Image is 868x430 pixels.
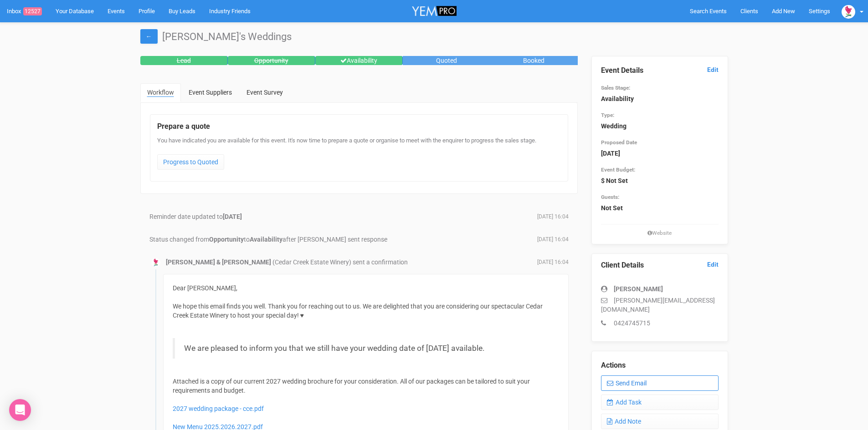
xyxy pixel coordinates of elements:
small: Website [601,229,719,237]
p: 0424745715 [601,319,719,328]
a: Workflow [140,83,181,102]
legend: Prepare a quote [157,121,561,132]
img: open-uri20190322-4-14wp8y4 [842,5,855,19]
strong: Wedding [601,122,627,130]
a: Add Task [601,395,719,410]
span: Search Events [690,8,727,15]
a: ← [140,29,158,44]
div: You have indicated you are available for this event. It's now time to prepare a quote or organise... [157,137,561,174]
legend: Actions [601,360,719,371]
div: Quoted [403,56,490,65]
blockquote: We are pleased to inform you that we still have your wedding date of [DATE] available. [173,338,559,359]
span: [DATE] 16:04 [537,213,569,221]
small: Proposed Date [601,139,637,146]
div: Opportunity [228,56,315,65]
strong: Availability [601,95,634,102]
img: open-uri20190322-4-14wp8y4 [151,258,160,267]
div: Dear [PERSON_NAME], [173,283,559,293]
strong: Opportunity [209,236,244,243]
a: Edit [707,66,719,74]
a: Edit [707,260,719,269]
span: [DATE] 16:04 [537,236,569,243]
legend: Event Details [601,66,719,76]
b: [DATE] [223,213,242,220]
div: Open Intercom Messenger [9,399,31,421]
small: Guests: [601,194,619,200]
small: Sales Stage: [601,85,630,91]
small: Type: [601,112,614,118]
h1: [PERSON_NAME]'s Weddings [140,31,728,42]
span: 12527 [23,7,42,15]
p: [PERSON_NAME][EMAIL_ADDRESS][DOMAIN_NAME] [601,296,719,314]
span: (Cedar Creek Estate Winery) sent a confirmation [272,258,408,266]
span: Add New [772,8,795,15]
a: Send Email [601,375,719,391]
strong: Availability [250,236,282,243]
strong: [DATE] [601,150,620,157]
small: Event Budget: [601,167,635,173]
a: Event Survey [240,83,290,101]
a: 2027 wedding package - cce.pdf [173,405,264,412]
span: [DATE] 16:04 [537,258,569,266]
span: Clients [740,8,758,15]
strong: [PERSON_NAME] [614,285,663,293]
div: Booked [490,56,578,65]
strong: [PERSON_NAME] & [PERSON_NAME] [166,258,271,266]
span: Reminder date updated to [149,213,242,220]
a: Progress to Quoted [157,154,224,170]
a: Event Suppliers [182,83,239,101]
div: Lead [140,56,228,65]
strong: $ Not Set [601,177,628,184]
span: Status changed from to after [PERSON_NAME] sent response [149,236,387,243]
div: We hope this email finds you well. Thank you for reaching out to us. We are delighted that you ar... [173,302,559,338]
div: Availability [315,56,403,65]
a: Add Note [601,414,719,429]
legend: Client Details [601,260,719,271]
strong: Not Set [601,204,623,212]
